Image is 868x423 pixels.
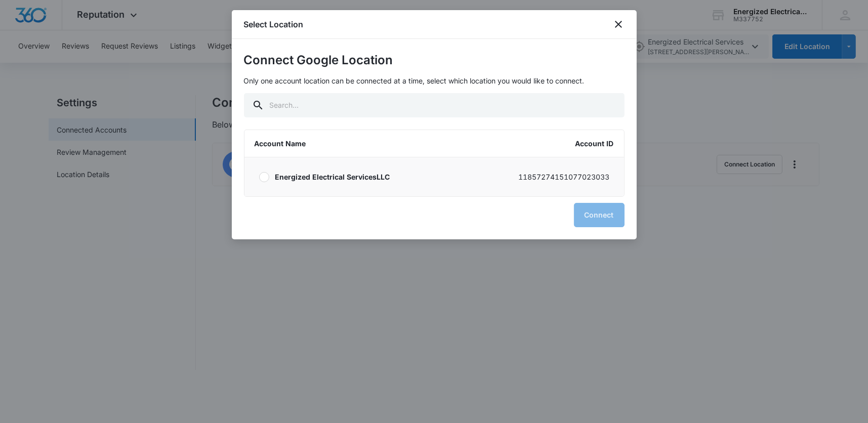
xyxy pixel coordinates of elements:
[244,51,625,69] h4: Connect Google Location
[575,138,614,149] p: Account ID
[612,18,625,30] button: close
[275,172,390,182] p: Energized Electrical ServicesLLC
[519,172,610,182] p: 11857274151077023033
[255,138,306,149] p: Account Name
[244,18,304,30] h1: Select Location
[244,93,625,117] input: Search...
[244,75,625,86] p: Only one account location can be connected at a time, select which location you would like to con...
